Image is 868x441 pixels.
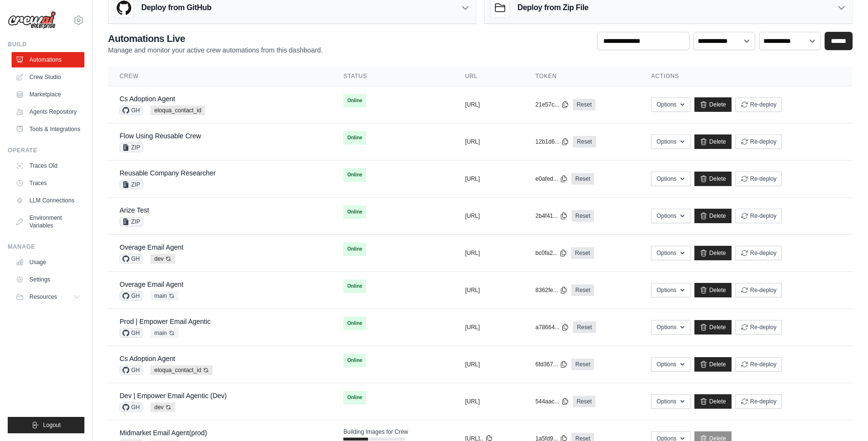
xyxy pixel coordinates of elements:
[12,254,84,270] a: Usage
[524,67,639,86] th: Token
[12,272,84,287] a: Settings
[573,136,596,147] a: Reset
[141,2,211,13] h3: Deploy from GitHub
[735,97,782,112] button: Re-deploy
[651,172,690,186] button: Options
[8,147,84,154] div: Operate
[120,402,143,412] span: GH
[150,402,175,412] span: dev
[694,320,732,334] a: Delete
[12,210,84,233] a: Environment Variables
[651,246,690,260] button: Options
[120,180,143,189] span: ZIP
[120,132,201,140] a: Flow Using Reusable Crew
[120,254,143,264] span: GH
[150,365,213,375] span: eloqua_contact_id
[535,101,569,108] button: 21e57c...
[12,87,84,102] a: Marketplace
[120,365,143,375] span: GH
[735,209,782,223] button: Re-deploy
[535,175,568,183] button: e0afed...
[573,321,596,333] a: Reset
[120,392,227,400] a: Dev | Empower Email Agentic (Dev)
[120,143,143,152] span: ZIP
[571,247,594,259] a: Reset
[29,293,57,301] span: Resources
[332,67,453,86] th: Status
[535,398,569,405] button: 544aac...
[12,193,84,208] a: LLM Connections
[694,394,732,409] a: Delete
[735,394,782,409] button: Re-deploy
[535,249,567,257] button: bc0fa2...
[735,283,782,297] button: Re-deploy
[343,428,408,436] span: Building Images for Crew
[108,32,323,45] h2: Automations Live
[120,291,143,301] span: GH
[12,289,84,305] button: Resources
[651,283,690,297] button: Options
[573,396,596,407] a: Reset
[343,168,366,182] span: Online
[453,67,524,86] th: URL
[120,169,216,177] a: Reusable Company Researcher
[343,317,366,330] span: Online
[571,284,594,296] a: Reset
[120,328,143,338] span: GH
[12,104,84,120] a: Agents Repository
[651,394,690,409] button: Options
[651,357,690,372] button: Options
[651,209,690,223] button: Options
[150,291,178,301] span: main
[343,354,366,367] span: Online
[343,94,366,107] span: Online
[651,134,690,149] button: Options
[343,205,366,219] span: Online
[150,254,175,264] span: dev
[8,417,84,433] button: Logout
[120,281,183,288] a: Overage Email Agent
[343,280,366,293] span: Online
[12,158,84,174] a: Traces Old
[517,2,588,13] h3: Deploy from Zip File
[120,243,183,251] a: Overage Email Agent
[43,421,61,429] span: Logout
[535,286,568,294] button: 8362fe...
[694,357,732,372] a: Delete
[343,242,366,256] span: Online
[735,357,782,372] button: Re-deploy
[735,134,782,149] button: Re-deploy
[535,361,568,368] button: 6fd367...
[343,131,366,145] span: Online
[694,97,732,112] a: Delete
[12,175,84,191] a: Traces
[735,320,782,334] button: Re-deploy
[120,318,211,325] a: Prod | Empower Email Agentic
[735,246,782,260] button: Re-deploy
[8,11,56,29] img: Logo
[108,45,323,55] p: Manage and monitor your active crew automations from this dashboard.
[639,67,853,86] th: Actions
[573,99,596,110] a: Reset
[735,172,782,186] button: Re-deploy
[694,246,732,260] a: Delete
[651,320,690,334] button: Options
[651,97,690,112] button: Options
[571,210,594,222] a: Reset
[571,359,594,370] a: Reset
[535,138,569,146] button: 12b1d6...
[694,283,732,297] a: Delete
[535,212,568,220] button: 2b4f41...
[12,69,84,85] a: Crew Studio
[8,243,84,251] div: Manage
[150,328,178,338] span: main
[12,52,84,67] a: Automations
[571,173,594,185] a: Reset
[120,429,207,437] a: Midmarket Email Agent(prod)
[694,172,732,186] a: Delete
[8,40,84,48] div: Build
[120,95,175,103] a: Cs Adoption Agent
[120,206,149,214] a: Arize Test
[343,391,366,404] span: Online
[694,209,732,223] a: Delete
